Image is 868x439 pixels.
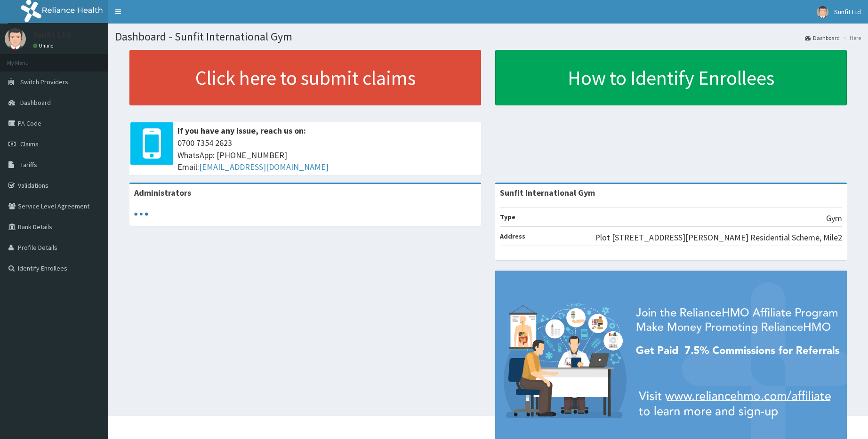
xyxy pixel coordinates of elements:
span: Switch Providers [20,78,68,86]
strong: Sunfit International Gym [500,187,595,198]
img: User Image [817,6,828,18]
p: Plot [STREET_ADDRESS][PERSON_NAME] Residential Scheme, Mile2 [595,231,842,244]
a: How to Identify Enrollees [495,50,847,105]
a: Click here to submit claims [129,50,481,105]
span: Sunfit Ltd [834,8,861,16]
h1: Dashboard - Sunfit International Gym [115,31,861,43]
b: Administrators [134,187,191,198]
b: Type [500,213,515,221]
b: If you have any issue, reach us on: [177,125,306,136]
span: Claims [20,140,39,148]
a: Dashboard [805,34,840,42]
b: Address [500,232,525,240]
svg: audio-loading [134,207,148,221]
p: Gym [826,212,842,224]
p: Sunfit Ltd [33,31,70,39]
span: 0700 7354 2623 WhatsApp: [PHONE_NUMBER] Email: [177,137,476,173]
a: [EMAIL_ADDRESS][DOMAIN_NAME] [199,161,329,172]
li: Here [841,34,861,42]
img: User Image [5,28,26,49]
span: Tariffs [20,160,37,169]
span: Dashboard [20,98,51,107]
a: Online [33,42,56,49]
